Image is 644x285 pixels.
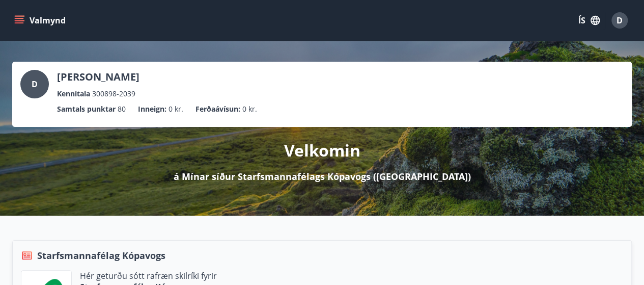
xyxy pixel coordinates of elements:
[57,70,139,84] p: [PERSON_NAME]
[57,103,116,115] p: Samtals punktar
[284,139,360,162] p: Velkomin
[195,103,240,115] p: Ferðaávísun :
[57,88,90,99] p: Kennitala
[92,88,135,99] span: 300898-2039
[138,103,166,115] p: Inneign :
[118,103,126,115] span: 80
[607,8,632,33] button: D
[37,249,165,262] span: Starfsmannafélag Kópavogs
[80,270,217,281] p: Hér geturðu sótt rafræn skilríki fyrir
[573,11,605,30] button: ÍS
[617,15,623,26] span: D
[242,103,257,115] span: 0 kr.
[32,79,38,90] span: D
[174,170,471,183] p: á Mínar síður Starfsmannafélags Kópavogs ([GEOGRAPHIC_DATA])
[12,11,70,30] button: menu
[169,103,183,115] span: 0 kr.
